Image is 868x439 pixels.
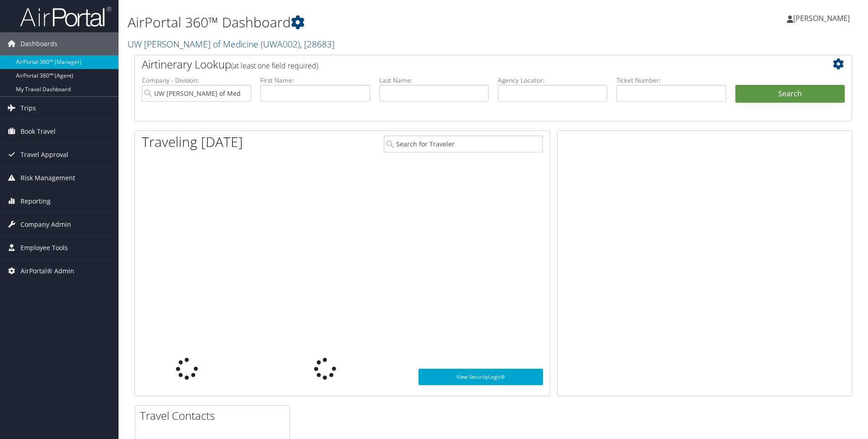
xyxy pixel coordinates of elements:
[261,38,300,50] span: ( UWA002 )
[231,61,318,71] span: (at least one field required)
[21,97,36,120] span: Trips
[21,143,68,166] span: Travel Approval
[21,190,51,213] span: Reporting
[20,6,111,27] img: airportal-logo.png
[142,57,785,72] h2: Airtinerary Lookup
[260,76,370,85] label: First Name:
[21,32,57,55] span: Dashboards
[379,76,489,85] label: Last Name:
[128,38,335,50] a: UW [PERSON_NAME] of Medicine
[787,5,859,32] a: [PERSON_NAME]
[21,213,71,236] span: Company Admin
[498,76,607,85] label: Agency Locator:
[384,136,543,152] input: Search for Traveler
[735,85,845,103] button: Search
[300,38,335,50] span: , [ 28683 ]
[21,120,56,143] span: Book Travel
[142,76,251,85] label: Company - Division:
[21,260,74,282] span: AirPortal® Admin
[21,236,68,259] span: Employee Tools
[616,76,726,85] label: Ticket Number:
[418,369,543,385] a: View SecurityLogic®
[793,13,850,23] span: [PERSON_NAME]
[21,167,75,189] span: Risk Management
[128,13,615,32] h1: AirPortal 360™ Dashboard
[142,132,243,152] h1: Traveling [DATE]
[140,408,289,423] h2: Travel Contacts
